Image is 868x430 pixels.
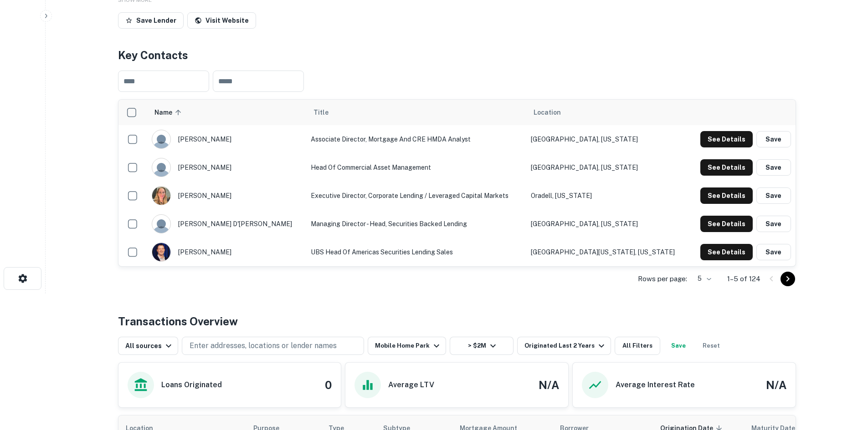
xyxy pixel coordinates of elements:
[526,100,689,125] th: Location
[152,215,170,233] img: 9c8pery4andzj6ohjkjp54ma2
[152,243,302,262] div: [PERSON_NAME]
[700,131,753,147] button: See Details
[152,214,302,233] div: [PERSON_NAME] d'[PERSON_NAME]
[616,379,695,390] h6: Average Interest Rate
[756,216,791,232] button: Save
[306,100,526,125] th: Title
[526,238,689,266] td: [GEOGRAPHIC_DATA][US_STATE], [US_STATE]
[539,377,559,393] h4: N/A
[517,337,611,355] button: Originated Last 2 Years
[526,210,689,238] td: [GEOGRAPHIC_DATA], [US_STATE]
[118,313,238,329] h4: Transactions Overview
[727,273,760,284] p: 1–5 of 124
[524,340,607,351] div: Originated Last 2 Years
[152,243,170,261] img: 1748783838421
[450,337,514,355] button: > $2M
[182,337,364,355] button: Enter addresses, locations or lender names
[388,379,434,390] h6: Average LTV
[190,340,337,351] p: Enter addresses, locations or lender names
[664,337,693,355] button: Save your search to get updates of matches that match your search criteria.
[766,377,786,393] h4: N/A
[152,158,302,177] div: [PERSON_NAME]
[822,328,868,372] iframe: Chat Widget
[526,125,689,153] td: [GEOGRAPHIC_DATA], [US_STATE]
[118,12,184,29] button: Save Lender
[638,273,687,284] p: Rows per page:
[152,130,170,148] img: 9c8pery4andzj6ohjkjp54ma2
[313,107,340,118] span: Title
[306,153,526,182] td: Head of Commercial Asset Management
[691,272,713,285] div: 5
[325,377,332,393] h4: 0
[125,340,174,351] div: All sources
[118,337,178,355] button: All sources
[756,244,791,260] button: Save
[756,187,791,204] button: Save
[700,187,753,204] button: See Details
[154,107,184,118] span: Name
[161,379,222,390] h6: Loans Originated
[700,244,753,260] button: See Details
[526,182,689,210] td: Oradell, [US_STATE]
[756,131,791,147] button: Save
[118,100,796,266] div: scrollable content
[152,186,302,205] div: [PERSON_NAME]
[700,216,753,232] button: See Details
[147,100,306,125] th: Name
[118,47,796,63] h4: Key Contacts
[306,238,526,266] td: UBS Head of Americas Securities Lending Sales
[526,153,689,182] td: [GEOGRAPHIC_DATA], [US_STATE]
[152,130,302,149] div: [PERSON_NAME]
[306,210,526,238] td: Managing Director - Head, Securities Backed Lending
[152,158,170,177] img: 9c8pery4andzj6ohjkjp54ma2
[756,159,791,176] button: Save
[368,337,446,355] button: Mobile Home Park
[697,337,726,355] button: Reset
[152,187,170,205] img: 1679438837686
[306,182,526,210] td: Executive Director, Corporate Lending / Leveraged Capital Markets
[534,107,561,118] span: Location
[615,337,660,355] button: All Filters
[306,125,526,153] td: Associate Director, Mortgage and CRE HMDA Analyst
[781,272,795,286] button: Go to next page
[187,12,256,29] a: Visit Website
[700,159,753,176] button: See Details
